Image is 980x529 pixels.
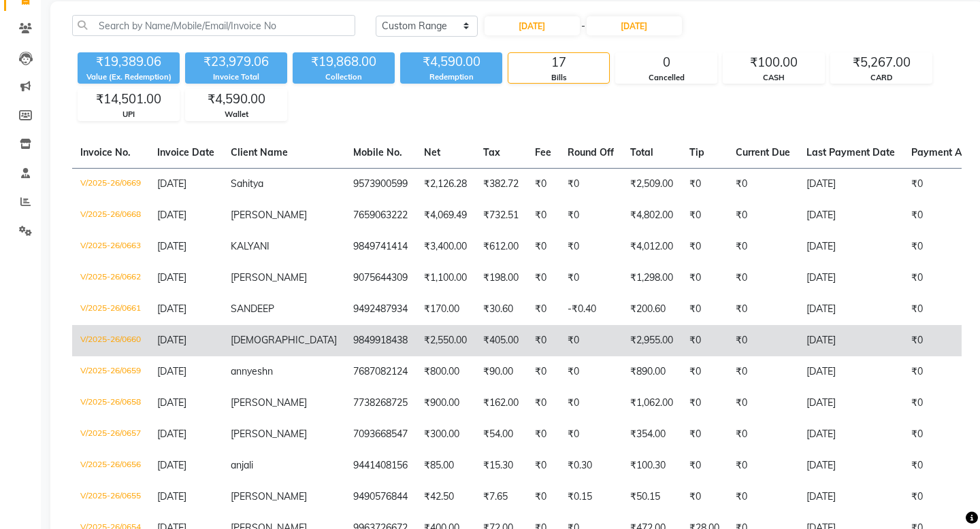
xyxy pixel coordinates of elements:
span: [DATE] [157,209,186,221]
td: ₹0 [559,231,622,262]
td: V/2025-26/0668 [72,200,149,231]
span: Client Name [231,146,288,158]
td: ₹50.15 [622,481,681,513]
td: ₹100.30 [622,450,681,481]
td: ₹0 [728,388,798,419]
span: [PERSON_NAME] [231,428,307,440]
div: ₹4,590.00 [186,90,287,109]
span: [DATE] [157,396,186,409]
td: ₹0 [728,168,798,200]
td: ₹0 [728,325,798,356]
td: ₹0 [728,481,798,513]
td: ₹800.00 [416,356,475,388]
td: ₹0 [527,262,559,294]
td: ₹2,509.00 [622,168,681,200]
td: ₹0 [527,481,559,513]
td: ₹405.00 [475,325,527,356]
span: [PERSON_NAME] [231,396,307,409]
div: Cancelled [616,72,717,84]
div: Wallet [186,109,287,120]
td: 9441408156 [345,450,416,481]
td: 7093668547 [345,419,416,450]
td: ₹0 [728,419,798,450]
td: 9075644309 [345,262,416,294]
td: ₹0 [559,200,622,231]
span: Mobile No. [353,146,402,158]
td: [DATE] [798,419,903,450]
span: Total [630,146,653,158]
div: Bills [508,72,609,84]
td: [DATE] [798,168,903,200]
td: ₹890.00 [622,356,681,388]
span: Tax [483,146,500,158]
span: anjali [231,459,253,471]
td: 7687082124 [345,356,416,388]
input: Search by Name/Mobile/Email/Invoice No [72,15,355,36]
td: ₹30.60 [475,294,527,325]
td: ₹0 [527,168,559,200]
td: V/2025-26/0656 [72,450,149,481]
td: ₹0 [559,262,622,294]
span: [PERSON_NAME] [231,271,307,284]
td: [DATE] [798,294,903,325]
td: ₹0 [527,419,559,450]
td: [DATE] [798,450,903,481]
td: ₹4,802.00 [622,200,681,231]
td: ₹15.30 [475,450,527,481]
span: Net [424,146,440,158]
td: [DATE] [798,262,903,294]
td: ₹7.65 [475,481,527,513]
div: Redemption [400,71,502,83]
td: ₹300.00 [416,419,475,450]
td: ₹0 [681,168,728,200]
span: SANDEEP [231,303,274,315]
div: 0 [616,53,717,72]
td: ₹0 [527,356,559,388]
span: [DEMOGRAPHIC_DATA] [231,334,337,346]
span: [DATE] [157,428,186,440]
td: ₹2,126.28 [416,168,475,200]
td: [DATE] [798,481,903,513]
span: [PERSON_NAME] [231,490,307,502]
td: ₹85.00 [416,450,475,481]
td: ₹0 [527,294,559,325]
span: [DATE] [157,334,186,346]
td: 7659063222 [345,200,416,231]
div: ₹19,389.06 [78,52,180,71]
td: V/2025-26/0669 [72,168,149,200]
td: ₹0 [681,419,728,450]
td: [DATE] [798,325,903,356]
span: Invoice No. [80,146,131,158]
td: ₹0 [728,356,798,388]
td: ₹0 [527,450,559,481]
div: Value (Ex. Redemption) [78,71,180,83]
span: [DATE] [157,490,186,502]
td: V/2025-26/0655 [72,481,149,513]
input: Start Date [485,16,580,35]
td: [DATE] [798,200,903,231]
span: - [581,19,585,33]
td: ₹0 [559,419,622,450]
td: ₹2,955.00 [622,325,681,356]
td: ₹0 [527,200,559,231]
td: 9490576844 [345,481,416,513]
input: End Date [587,16,682,35]
div: Collection [293,71,395,83]
td: ₹0 [728,262,798,294]
td: [DATE] [798,356,903,388]
td: V/2025-26/0660 [72,325,149,356]
td: ₹90.00 [475,356,527,388]
span: KALYANI [231,240,269,252]
td: ₹0 [527,325,559,356]
td: ₹0 [559,356,622,388]
td: ₹382.72 [475,168,527,200]
td: ₹198.00 [475,262,527,294]
td: ₹0 [681,200,728,231]
div: UPI [78,109,179,120]
span: Round Off [568,146,614,158]
td: ₹0 [681,325,728,356]
td: ₹0.30 [559,450,622,481]
td: ₹1,298.00 [622,262,681,294]
span: [DATE] [157,459,186,471]
td: V/2025-26/0659 [72,356,149,388]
